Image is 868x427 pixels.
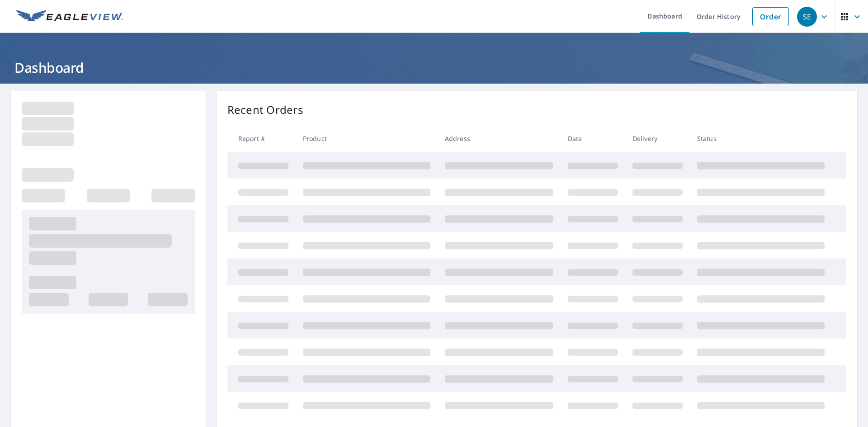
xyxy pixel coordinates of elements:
th: Address [438,125,561,152]
a: Order [752,7,789,26]
img: EV Logo [16,10,123,23]
h1: Dashboard [11,58,857,77]
div: SE [797,7,817,27]
p: Recent Orders [227,102,303,118]
th: Status [690,125,832,152]
th: Delivery [625,125,690,152]
th: Product [296,125,438,152]
th: Date [561,125,625,152]
th: Report # [227,125,296,152]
